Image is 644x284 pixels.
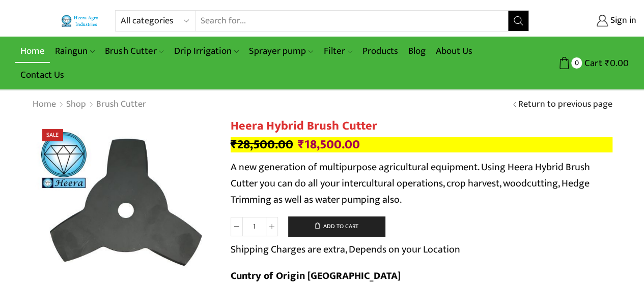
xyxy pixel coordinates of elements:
[298,134,360,155] bdi: 18,500.00
[357,39,403,63] a: Products
[544,12,636,30] a: Sign in
[231,159,612,208] p: A new generation of multipurpose agricultural equipment. Using Heera Hybrid Brush Cutter you can ...
[431,39,478,63] a: About Us
[319,39,357,63] a: Filter
[195,11,508,31] input: Search for...
[231,134,237,155] span: ₹
[231,241,460,258] p: Shipping Charges are extra, Depends on your Location
[66,98,87,111] a: Shop
[518,98,612,111] a: Return to previous page
[15,63,69,87] a: Contact Us
[508,11,528,31] button: Search button
[15,39,50,63] a: Home
[100,39,169,63] a: Brush Cutter
[32,98,57,111] a: Home
[288,216,385,237] button: Add to cart
[243,217,266,236] input: Product quantity
[50,39,100,63] a: Raingun
[582,56,602,70] span: Cart
[608,14,636,27] span: Sign in
[32,98,147,111] nav: Breadcrumb
[231,134,293,155] bdi: 28,500.00
[42,129,63,141] span: Sale
[571,57,582,68] span: 0
[403,39,431,63] a: Blog
[298,134,304,155] span: ₹
[539,54,629,73] a: 0 Cart ₹0.00
[169,39,244,63] a: Drip Irrigation
[231,119,612,134] h1: Heera Hybrid Brush Cutter
[605,55,610,71] span: ₹
[96,98,147,111] a: Brush Cutter
[244,39,318,63] a: Sprayer pump
[605,55,629,71] bdi: 0.00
